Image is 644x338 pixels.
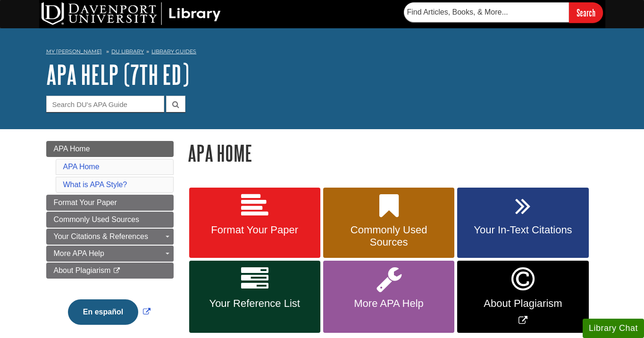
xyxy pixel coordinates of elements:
span: Your In-Text Citations [464,224,581,236]
a: DU Library [111,48,144,55]
span: Format Your Paper [54,198,117,206]
a: Format Your Paper [189,188,320,258]
span: Your Reference List [196,297,313,310]
a: Library Guides [151,48,196,55]
button: Library Chat [583,319,644,338]
a: APA Help (7th Ed) [46,60,189,89]
a: APA Home [46,141,174,157]
h1: APA Home [188,141,598,165]
a: More APA Help [46,246,174,262]
span: APA Home [54,145,90,153]
a: Your Reference List [189,261,320,333]
a: More APA Help [323,261,454,333]
input: Search DU's APA Guide [46,96,164,112]
span: Commonly Used Sources [330,224,447,248]
button: En español [68,299,138,325]
a: Format Your Paper [46,195,174,211]
input: Search [569,2,603,23]
input: Find Articles, Books, & More... [404,2,569,22]
a: Link opens in new window [66,308,153,316]
i: This link opens in a new window [113,268,121,274]
span: More APA Help [54,249,104,257]
span: Your Citations & References [54,232,148,240]
a: What is APA Style? [63,181,127,189]
form: Searches DU Library's articles, books, and more [404,2,603,23]
a: Link opens in new window [457,261,588,333]
span: More APA Help [330,297,447,310]
a: About Plagiarism [46,263,174,279]
a: Commonly Used Sources [46,212,174,228]
a: Commonly Used Sources [323,188,454,258]
a: Your Citations & References [46,229,174,245]
span: Format Your Paper [196,224,313,236]
span: About Plagiarism [464,297,581,310]
img: DU Library [42,2,221,25]
span: About Plagiarism [54,266,111,274]
a: Your In-Text Citations [457,188,588,258]
span: Commonly Used Sources [54,215,139,223]
a: APA Home [63,163,100,171]
nav: breadcrumb [46,45,598,60]
a: My [PERSON_NAME] [46,48,102,56]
